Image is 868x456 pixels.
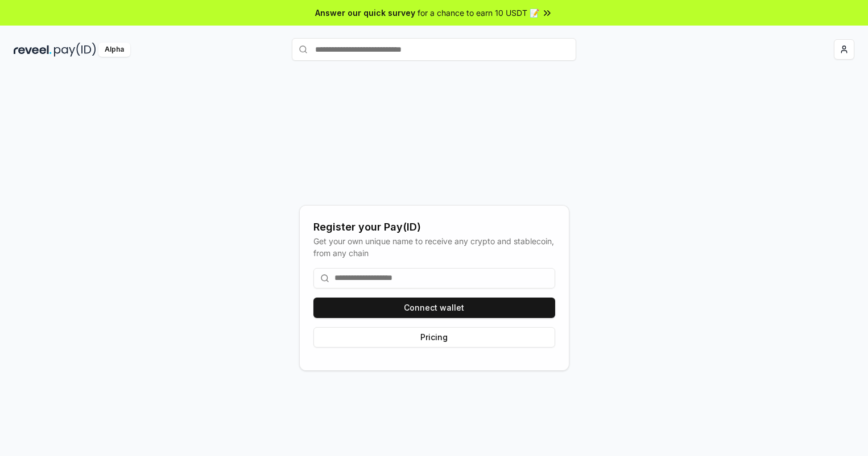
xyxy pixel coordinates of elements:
span: for a chance to earn 10 USDT 📝 [418,7,539,19]
button: Connect wallet [313,298,555,318]
div: Alpha [98,43,130,57]
span: Answer our quick survey [315,7,415,19]
img: pay_id [54,43,96,57]
button: Pricing [313,327,555,348]
div: Register your Pay(ID) [313,219,555,235]
div: Get your own unique name to receive any crypto and stablecoin, from any chain [313,235,555,259]
img: reveel_dark [14,43,52,57]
